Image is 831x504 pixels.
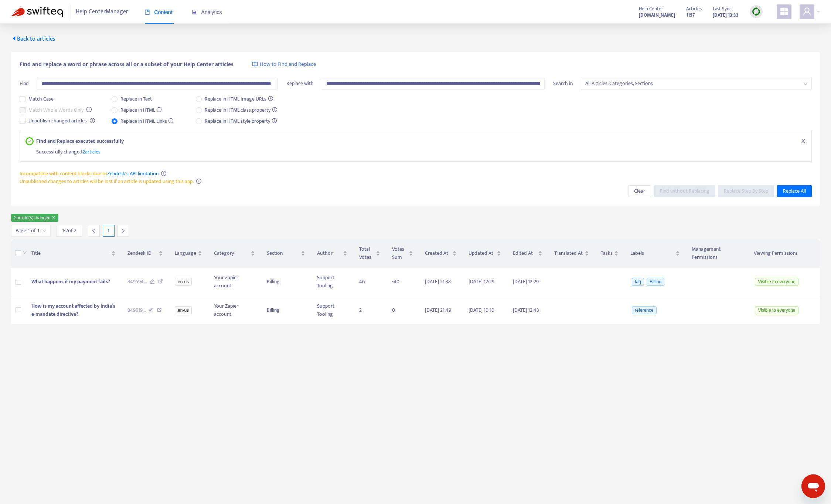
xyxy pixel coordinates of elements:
[469,306,494,314] span: [DATE] 10:10
[122,239,169,268] th: Zendesk ID
[469,249,495,257] span: Updated At
[20,79,29,88] span: Find
[548,239,595,268] th: Translated At
[686,5,702,13] span: Articles
[175,278,192,286] span: en-us
[118,106,165,114] span: Replace in HTML
[202,106,280,114] span: Replace in HTML class property
[62,227,76,234] span: 1 - 2 of 2
[127,306,146,314] span: 849619 ...
[202,95,276,103] span: Replace in HTML Image URLs
[386,268,419,296] td: -40
[11,7,63,17] img: Swifteq
[801,474,825,498] iframe: Button to launch messaging window
[780,7,789,16] span: appstore
[601,249,613,257] span: Tasks
[20,60,234,69] span: Find and replace a word or phrase across all or a subset of your Help Center articles
[11,214,58,222] span: 2 article(s) changed
[267,249,299,257] span: Section
[311,268,354,296] td: Support Tooling
[513,306,539,314] span: [DATE] 12:43
[23,250,27,255] span: down
[469,277,494,286] span: [DATE] 12:29
[585,78,807,89] span: All Articles, Categories, Sections
[595,239,624,268] th: Tasks
[31,249,110,257] span: Title
[202,117,280,125] span: Replace in HTML style property
[208,239,260,268] th: Category
[783,187,806,195] span: Replace All
[261,268,311,296] td: Billing
[513,277,539,286] span: [DATE] 12:29
[634,187,645,195] span: Clear
[748,239,820,268] th: Viewing Permissions
[686,239,748,268] th: Management Permissions
[208,296,260,325] td: Your Zapier account
[25,106,86,114] span: Match Whole Words Only
[25,117,90,125] span: Unpublish changed articles
[286,79,314,88] span: Replace with
[36,137,124,145] strong: Find and Replace executed successfully
[118,95,155,103] span: Replace in Text
[628,185,651,197] button: Clear
[11,35,17,41] span: caret-left
[554,249,583,257] span: Translated At
[107,169,159,178] a: Zendesk's API limitation
[127,249,157,257] span: Zendesk ID
[713,11,739,19] strong: [DATE] 13:33
[192,9,222,15] span: Analytics
[103,225,115,237] div: 1
[36,145,806,156] div: Successfully changed
[86,107,92,112] span: info-circle
[25,239,122,268] th: Title
[169,239,208,268] th: Language
[252,61,258,67] img: image-link
[76,5,128,19] span: Help Center Manager
[208,268,260,296] td: Your Zapier account
[752,7,761,16] img: sync.dc5367851b00ba804db3.png
[20,177,194,186] span: Unpublished changes to articles will be lost if an article is updated using this app.
[463,239,507,268] th: Updated At
[311,239,354,268] th: Author
[145,10,150,15] span: book
[755,278,798,286] span: Visible to everyone
[419,239,463,268] th: Created At
[425,277,451,286] span: [DATE] 21:38
[27,139,31,143] span: check
[31,277,110,286] span: What happens if my payment fails?
[317,249,342,257] span: Author
[31,302,115,318] span: How is my account affected by India’s e-mandate directive?
[513,249,537,257] span: Edited At
[639,5,663,13] span: Help Center
[386,239,419,268] th: Votes Sum
[82,148,101,156] span: 2 articles
[386,296,419,325] td: 0
[686,11,695,19] strong: 1157
[718,185,774,197] button: Replace Step By Step
[630,249,674,257] span: Labels
[90,118,95,123] span: info-circle
[425,306,451,314] span: [DATE] 21:49
[261,296,311,325] td: Billing
[260,60,316,69] span: How to Find and Replace
[52,216,55,220] span: close
[353,268,386,296] td: 46
[252,60,316,69] a: How to Find and Replace
[632,306,657,314] span: reference
[425,249,451,257] span: Created At
[801,138,806,143] span: close
[196,179,201,184] span: info-circle
[624,239,686,268] th: Labels
[311,296,354,325] td: Support Tooling
[353,239,386,268] th: Total Votes
[507,239,548,268] th: Edited At
[392,245,407,261] span: Votes Sum
[803,7,811,16] span: user
[214,249,249,257] span: Category
[127,278,147,286] span: 849594 ...
[175,249,196,257] span: Language
[11,34,55,44] span: Back to articles
[639,11,675,19] strong: [DOMAIN_NAME]
[553,79,573,88] span: Search in
[632,278,644,286] span: faq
